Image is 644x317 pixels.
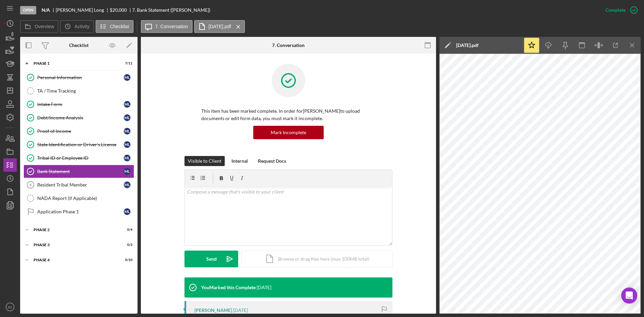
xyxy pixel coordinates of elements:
div: 0 / 4 [120,228,132,232]
div: Visible to Client [188,156,221,166]
a: State Identification or Driver's LicenseML [23,138,134,151]
button: Mark Incomplete [253,126,324,139]
a: 8Resident Tribal MemberML [23,178,134,192]
div: Request Docs [258,156,286,166]
a: Intake FormML [23,98,134,111]
div: 7 / 11 [120,61,132,65]
b: N/A [42,7,50,13]
button: Checklist [96,20,133,33]
div: Checklist [69,43,89,48]
div: Resident Tribal Member [37,182,124,188]
button: Request Docs [255,156,289,166]
div: M L [124,128,130,135]
div: Personal Information [37,75,124,80]
time: 2025-09-23 13:11 [257,285,271,290]
div: M L [124,181,130,188]
div: M L [124,168,130,175]
a: Debt/Income AnalysisML [23,111,134,124]
div: Application Phase 1 [37,209,124,214]
a: NADA Report (if Applicable) [23,192,134,205]
label: Overview [35,24,54,29]
div: Phase 2 [34,228,116,232]
div: [DATE].pdf [456,43,479,48]
div: M L [124,74,130,81]
div: Internal [231,156,248,166]
span: $20,000 [110,7,127,13]
div: Debt/Income Analysis [37,115,124,120]
label: Activity [74,24,89,29]
div: NADA Report (if Applicable) [37,196,134,201]
div: [PERSON_NAME] [195,308,232,313]
time: 2025-09-19 21:45 [233,308,248,313]
a: TA / Time Tracking [23,84,134,98]
button: Activity [60,20,94,33]
div: Proof of Income [37,128,124,134]
div: Phase 1 [34,61,116,65]
div: Mark Incomplete [271,126,306,139]
div: M L [124,155,130,161]
div: Bank Statement [37,169,124,174]
div: 7. Conversation [272,43,305,48]
div: [PERSON_NAME] Long [56,7,110,13]
div: Open [20,6,36,14]
label: Checklist [110,24,129,29]
div: M L [124,114,130,121]
button: Internal [228,156,251,166]
tspan: 8 [30,183,32,187]
a: Application Phase 1ML [23,205,134,218]
button: [DATE].pdf [194,20,245,33]
button: Overview [20,20,58,33]
div: 7. Bank Statement ([PERSON_NAME]) [132,7,210,13]
div: 0 / 10 [120,258,132,262]
div: State Identification or Driver's License [37,142,124,147]
div: Tribal ID or Employee ID [37,155,124,161]
a: Tribal ID or Employee IDML [23,151,134,165]
button: Complete [599,3,641,17]
p: This item has been marked complete. In order for [PERSON_NAME] to upload documents or edit form d... [201,107,376,122]
div: Open Intercom Messenger [621,287,637,304]
a: Personal InformationML [23,71,134,84]
button: 7. Conversation [141,20,193,33]
label: [DATE].pdf [209,24,231,29]
div: Phase 3 [34,243,116,247]
div: Complete [605,3,626,17]
div: 0 / 3 [120,243,132,247]
div: Intake Form [37,102,124,107]
button: Visible to Client [184,156,225,166]
label: 7. Conversation [155,24,188,29]
div: M L [124,208,130,215]
div: TA / Time Tracking [37,88,134,94]
a: Proof of IncomeML [23,124,134,138]
div: Send [206,251,217,267]
div: M L [124,141,130,148]
button: BS [3,300,17,314]
text: BS [8,305,12,309]
a: Bank StatementML [23,165,134,178]
div: You Marked this Complete [201,285,256,290]
div: Phase 4 [34,258,116,262]
div: M L [124,101,130,108]
button: Send [184,251,238,267]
